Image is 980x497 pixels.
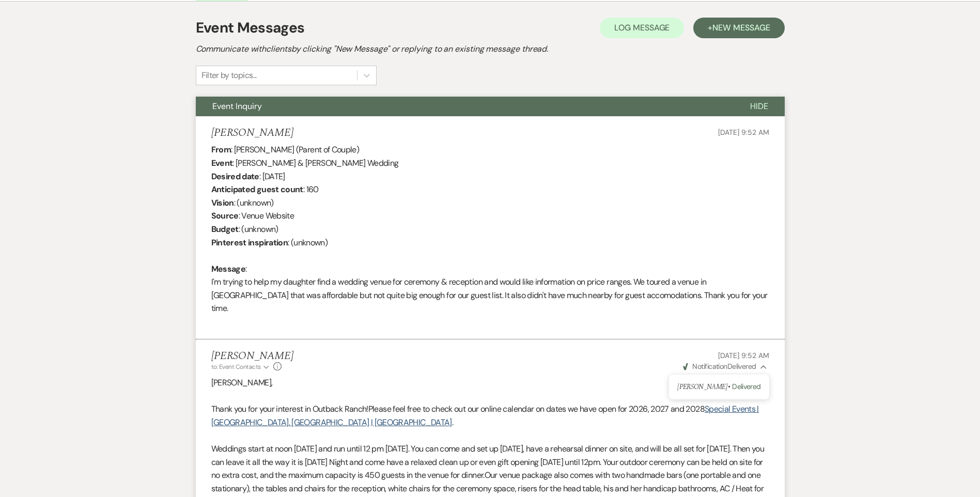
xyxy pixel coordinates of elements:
[211,237,288,248] b: Pinterest inspiration
[693,18,784,38] button: +New Message
[692,362,727,371] span: Notification
[211,184,303,195] b: Anticipated guest count
[211,402,769,429] p: .
[211,210,239,221] b: Source
[196,97,734,116] button: Event Inquiry
[677,381,760,393] p: [PERSON_NAME] •
[211,158,233,168] b: Event
[201,69,257,82] div: Filter by topics...
[718,351,769,360] span: [DATE] 9:52 AM
[683,362,756,371] span: Delivered
[211,171,259,182] b: Desired date
[196,17,305,39] h1: Event Messages
[211,376,769,390] p: [PERSON_NAME],
[368,403,705,414] span: Please feel free to check out our online calendar on dates we have open for 2026, 2027 and 2028
[211,143,769,328] div: : [PERSON_NAME] (Parent of Couple) : [PERSON_NAME] & [PERSON_NAME] Wedding : [DATE] : 160 : (unkn...
[211,127,293,139] h5: [PERSON_NAME]
[211,362,271,371] button: to: Event Contacts
[211,403,759,428] a: Special Events | [GEOGRAPHIC_DATA], [GEOGRAPHIC_DATA] | [GEOGRAPHIC_DATA]
[211,350,293,363] h5: [PERSON_NAME]
[212,101,262,112] span: Event Inquiry
[712,22,770,33] span: New Message
[734,97,785,116] button: Hide
[211,263,246,274] b: Message
[732,382,760,391] span: Delivered
[211,363,261,371] span: to: Event Contacts
[211,224,239,235] b: Budget
[681,361,769,372] button: NotificationDelivered
[211,197,234,208] b: Vision
[211,144,231,155] b: From
[750,101,768,112] span: Hide
[211,443,765,480] span: Weddings start at noon [DATE] and run until 12 pm [DATE]. You can come and set up [DATE], have a ...
[614,22,670,33] span: Log Message
[211,403,368,414] span: Thank you for your interest in Outback Ranch!
[718,128,769,137] span: [DATE] 9:52 AM
[600,18,684,38] button: Log Message
[196,43,785,55] h2: Communicate with clients by clicking "New Message" or replying to an existing message thread.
